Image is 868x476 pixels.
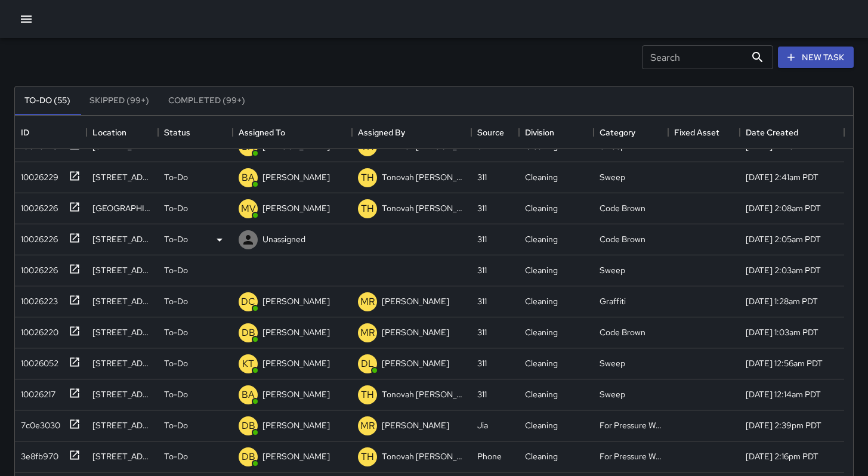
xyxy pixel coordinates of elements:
[746,116,798,149] div: Date Created
[600,116,635,149] div: Category
[358,116,405,149] div: Assigned By
[16,446,58,462] div: 3e8fb970
[239,116,285,149] div: Assigned To
[92,450,152,462] div: 540 9th Street
[164,116,190,149] div: Status
[164,233,188,245] p: To-Do
[262,171,330,183] p: [PERSON_NAME]
[600,326,645,338] div: Code Brown
[668,116,740,149] div: Fixed Asset
[361,450,374,464] p: TH
[674,116,719,149] div: Fixed Asset
[16,197,58,214] div: 10026226
[600,264,625,276] div: Sweep
[92,116,126,149] div: Location
[16,384,55,400] div: 10026217
[477,326,487,338] div: 311
[242,388,255,402] p: BA
[360,419,375,433] p: MR
[361,357,374,371] p: DL
[164,419,188,431] p: To-Do
[600,388,625,400] div: Sweep
[361,171,374,185] p: TH
[80,86,159,115] button: Skipped (99+)
[600,357,625,369] div: Sweep
[16,259,58,276] div: 10026226
[477,450,502,462] div: Phone
[740,116,844,149] div: Date Created
[92,233,152,245] div: 1 Rausch Street
[525,295,558,307] div: Cleaning
[382,326,449,338] p: [PERSON_NAME]
[262,388,330,400] p: [PERSON_NAME]
[746,450,818,462] div: 9/15/2025, 2:16pm PDT
[262,419,330,431] p: [PERSON_NAME]
[746,419,821,431] div: 9/15/2025, 2:39pm PDT
[164,388,188,400] p: To-Do
[746,202,821,214] div: 9/16/2025, 2:08am PDT
[382,450,465,462] p: Tonovah [PERSON_NAME]
[242,326,255,340] p: DB
[477,357,487,369] div: 311
[525,202,558,214] div: Cleaning
[746,233,821,245] div: 9/16/2025, 2:05am PDT
[746,326,818,338] div: 9/16/2025, 1:03am PDT
[241,295,255,309] p: DC
[525,264,558,276] div: Cleaning
[92,202,152,214] div: 365 Harriet Street
[477,116,504,149] div: Source
[262,450,330,462] p: [PERSON_NAME]
[477,388,487,400] div: 311
[242,450,255,464] p: DB
[92,357,152,369] div: 10 Langton Street
[746,295,818,307] div: 9/16/2025, 1:28am PDT
[360,326,375,340] p: MR
[16,228,58,245] div: 10026226
[164,326,188,338] p: To-Do
[164,264,188,276] p: To-Do
[600,202,645,214] div: Code Brown
[242,357,254,371] p: KT
[382,357,449,369] p: [PERSON_NAME]
[92,419,152,431] div: 720 Tehama Street
[92,264,152,276] div: 1048 Folsom Street
[746,388,821,400] div: 9/16/2025, 12:14am PDT
[16,290,58,307] div: 10026223
[382,202,465,214] p: Tonovah [PERSON_NAME]
[477,202,487,214] div: 311
[16,415,60,431] div: 7c0e3030
[525,233,558,245] div: Cleaning
[361,202,374,216] p: TH
[242,171,255,185] p: BA
[477,264,487,276] div: 311
[382,419,449,431] p: [PERSON_NAME]
[15,86,80,115] button: To-Do (55)
[16,353,58,369] div: 10026052
[525,419,558,431] div: Cleaning
[233,116,352,149] div: Assigned To
[164,295,188,307] p: To-Do
[477,233,487,245] div: 311
[525,388,558,400] div: Cleaning
[16,166,58,183] div: 10026229
[525,450,558,462] div: Cleaning
[164,171,188,183] p: To-Do
[164,450,188,462] p: To-Do
[778,47,854,69] button: New Task
[92,326,152,338] div: 761 Tehama Street
[600,419,662,431] div: For Pressure Washer
[600,233,645,245] div: Code Brown
[525,326,558,338] div: Cleaning
[525,171,558,183] div: Cleaning
[242,419,255,433] p: DB
[158,116,233,149] div: Status
[382,295,449,307] p: [PERSON_NAME]
[15,116,87,149] div: ID
[92,388,152,400] div: 57 Columbia Square Street
[477,295,487,307] div: 311
[262,357,330,369] p: [PERSON_NAME]
[352,116,471,149] div: Assigned By
[92,171,152,183] div: 139 Harriet Street
[471,116,519,149] div: Source
[594,116,668,149] div: Category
